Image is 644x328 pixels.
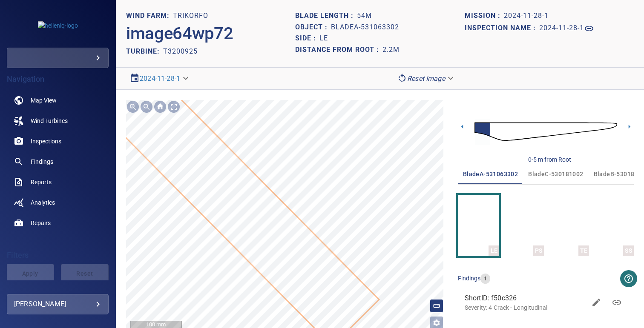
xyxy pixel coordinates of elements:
[126,71,194,86] div: 2024-11-28-1
[489,245,499,256] div: LE
[7,111,109,131] a: windturbines noActive
[394,71,459,86] div: Reset Image
[331,23,399,31] h1: bladeA-531063302
[319,34,328,43] h1: LE
[528,169,583,180] span: bladeC-530181002
[31,137,61,145] span: Inspections
[539,23,594,34] a: 2024-11-28-1
[547,195,589,256] button: TE
[465,24,539,32] h1: Inspection name :
[465,12,504,20] h1: Mission :
[126,100,140,114] div: Zoom in
[480,275,490,283] span: 1
[533,245,544,256] div: PS
[465,293,586,303] span: ShortID: f50c326
[126,23,233,44] h2: image64wp72
[357,12,372,20] h1: 54m
[7,151,109,172] a: findings noActive
[503,195,544,256] button: PS
[7,251,109,260] h4: Filters
[31,157,53,166] span: Findings
[474,114,617,149] img: d
[163,47,198,55] h2: T3200925
[7,48,109,68] div: helleniq
[31,219,51,227] span: Repairs
[31,117,68,125] span: Wind Turbines
[7,213,109,233] a: repairs noActive
[126,47,163,55] h2: TURBINE:
[504,12,549,20] h1: 2024-11-28-1
[458,275,480,282] span: findings
[140,74,180,83] a: 2024-11-28-1
[295,46,382,54] h1: Distance from root :
[382,46,400,54] h1: 2.2m
[465,303,586,312] p: Severity: 4 Crack - Longitudinal
[458,195,499,256] button: LE
[407,74,445,83] em: Reset Image
[295,34,319,43] h1: Side :
[14,297,101,311] div: [PERSON_NAME]
[167,100,181,114] div: Toggle full page
[31,198,55,207] span: Analytics
[173,12,208,20] h1: Trikorfo
[578,245,589,256] div: TE
[38,21,78,30] img: helleniq-logo
[539,24,584,32] h1: 2024-11-28-1
[7,131,109,151] a: inspections noActive
[7,75,109,83] h4: Navigation
[153,100,167,114] div: Go home
[126,12,173,20] h1: WIND FARM:
[140,100,153,114] div: Zoom out
[463,169,518,180] span: bladeA-531063302
[7,192,109,213] a: analytics noActive
[528,155,571,164] div: 0-5 m from Root
[295,12,357,20] h1: Blade length :
[592,195,634,256] button: SS
[623,245,634,256] div: SS
[31,178,52,186] span: Reports
[295,23,331,31] h1: Object :
[7,90,109,111] a: map noActive
[31,96,57,105] span: Map View
[7,172,109,192] a: reports noActive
